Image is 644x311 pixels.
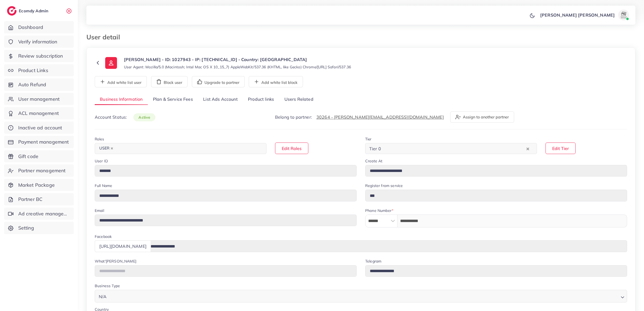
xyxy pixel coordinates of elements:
[18,224,34,231] span: Setting
[18,96,60,103] span: User management
[111,147,113,150] button: Deselect USER
[192,76,245,87] button: Upgrade to partner
[4,36,74,48] a: Verify information
[95,283,120,288] label: Business Type
[4,179,74,191] a: Market Package
[4,122,74,134] a: Inactive ad account
[365,158,382,164] label: Create At
[148,94,198,105] a: Plan & Service Fees
[95,240,151,252] div: [URL][DOMAIN_NAME]
[243,94,279,105] a: Product links
[95,258,136,264] label: What'[PERSON_NAME]
[116,144,259,153] input: Search for option
[7,6,17,16] img: logo
[279,94,318,105] a: Users Related
[95,290,627,302] div: Search for option
[18,138,69,145] span: Payment management
[4,136,74,148] a: Payment management
[546,143,576,154] button: Edit Tier
[124,64,351,70] small: User Agent: Mozilla/5.0 (Macintosh; Intel Mac OS X 10_15_7) AppleWebKit/537.36 (KHTML, like Gecko...
[7,6,50,16] a: logoEcomdy Admin
[133,113,155,121] span: active
[365,208,393,213] label: Phone Number
[4,164,74,177] a: Partner management
[18,153,38,160] span: Gift code
[275,143,308,154] button: Edit Roles
[95,143,266,154] div: Search for option
[618,10,629,20] img: avatar
[275,114,444,120] p: Belong to partner:
[4,64,74,77] a: Product Links
[108,291,619,301] input: Search for option
[450,111,514,123] button: Assign to another partner
[18,53,63,59] span: Review subscription
[95,76,147,87] button: Add white list user
[18,110,59,117] span: ACL management
[368,145,382,153] span: Tier 0
[98,293,108,301] span: N/A
[86,33,124,41] h3: User detail
[4,78,74,91] a: Auto Refund
[18,124,62,131] span: Inactive ad account
[97,145,116,152] span: USER
[198,94,243,105] a: List Ads Account
[18,196,43,203] span: Partner BC
[151,76,188,87] button: Block user
[18,38,57,45] span: Verify information
[18,167,66,174] span: Partner management
[4,222,74,234] a: Setting
[4,208,74,220] a: Ad creative management
[95,158,108,164] label: User ID
[18,81,46,88] span: Auto Refund
[95,136,104,142] label: Roles
[365,183,403,188] label: Register from service
[95,208,104,213] label: Email
[537,10,631,20] a: [PERSON_NAME] [PERSON_NAME]avatar
[18,182,55,189] span: Market Package
[526,145,529,152] button: Clear Selected
[95,234,112,239] label: Facebook
[365,258,381,264] label: Telegram
[4,193,74,205] a: Partner BC
[249,76,303,87] button: Add white list block
[18,67,48,74] span: Product Links
[95,114,155,121] p: Account Status:
[4,50,74,62] a: Review subscription
[4,21,74,33] a: Dashboard
[95,183,112,188] label: Full Name
[316,114,444,120] a: 30264 - [PERSON_NAME][EMAIL_ADDRESS][DOMAIN_NAME]
[19,8,50,13] h2: Ecomdy Admin
[4,107,74,119] a: ACL management
[95,94,148,105] a: Business Information
[105,57,117,69] img: ic-user-info.36bf1079.svg
[18,210,70,217] span: Ad creative management
[383,144,525,153] input: Search for option
[4,93,74,105] a: User management
[365,136,372,142] label: Tier
[18,24,43,31] span: Dashboard
[4,150,74,163] a: Gift code
[540,12,615,18] p: [PERSON_NAME] [PERSON_NAME]
[124,56,351,63] p: [PERSON_NAME] - ID: 1027943 - IP: [TECHNICAL_ID] - Country: [GEOGRAPHIC_DATA]
[365,143,537,154] div: Search for option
